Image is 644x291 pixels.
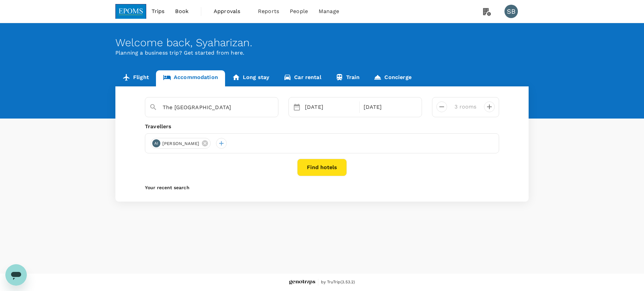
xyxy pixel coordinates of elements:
[156,70,225,86] a: Accommodation
[436,101,447,112] button: decrease
[214,7,247,15] span: Approvals
[452,101,479,112] input: Add rooms
[319,7,339,15] span: Manage
[163,102,255,113] input: Search cities, hotels, work locations
[484,101,495,112] button: decrease
[115,49,529,57] p: Planning a business trip? Get started from here.
[361,100,417,114] div: [DATE]
[145,123,499,131] div: Travellers
[152,7,165,15] span: Trips
[115,70,156,86] a: Flight
[302,100,358,114] div: [DATE]
[225,70,276,86] a: Long stay
[158,140,203,147] span: [PERSON_NAME]
[273,107,275,108] button: Open
[367,70,418,86] a: Concierge
[151,138,211,149] div: AI[PERSON_NAME]
[289,280,315,285] img: Genotrips - EPOMS
[504,5,518,18] div: SB
[258,7,279,15] span: Reports
[175,7,189,15] span: Book
[276,70,328,86] a: Car rental
[321,279,355,286] span: by TruTrip ( 3.53.2 )
[328,70,367,86] a: Train
[115,37,529,49] div: Welcome back , Syaharizan .
[290,7,308,15] span: People
[115,4,146,19] img: EPOMS SDN BHD
[145,184,499,191] p: Your recent search
[297,159,347,176] button: Find hotels
[5,264,27,286] iframe: Button to launch messaging window
[152,139,160,147] div: AI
